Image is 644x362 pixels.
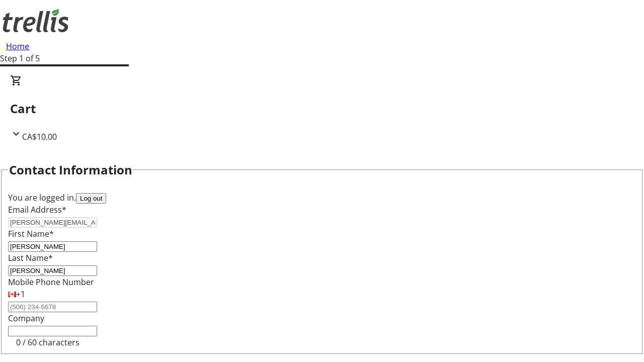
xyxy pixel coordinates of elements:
h2: Contact Information [9,161,132,179]
h2: Cart [10,100,634,118]
button: Log out [76,193,106,204]
label: Mobile Phone Number [8,277,94,288]
div: CartCA$10.00 [10,74,634,143]
div: You are logged in. [8,192,636,204]
span: CA$10.00 [22,131,57,142]
tr-character-limit: 0 / 60 characters [16,337,79,348]
label: First Name* [8,228,54,239]
input: (506) 234-5678 [8,302,97,312]
label: Email Address* [8,204,66,215]
label: Company [8,313,44,324]
label: Last Name* [8,252,53,263]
